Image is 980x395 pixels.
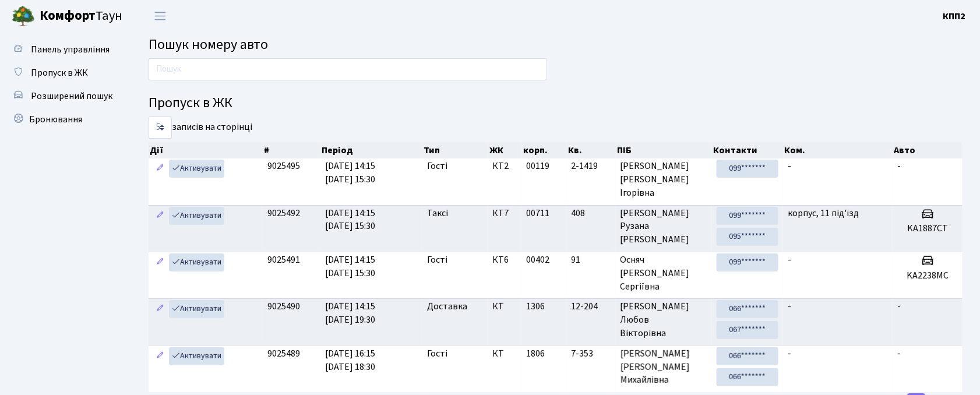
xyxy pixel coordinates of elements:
[6,61,122,84] a: Пропуск в ЖК
[526,300,545,313] span: 1306
[31,66,88,79] span: Пропуск в ЖК
[788,300,791,313] span: -
[169,207,224,225] a: Активувати
[616,142,712,158] th: ПІБ
[325,347,375,373] span: [DATE] 16:15 [DATE] 18:30
[12,5,35,28] img: logo.png
[31,90,112,103] span: Розширений пошук
[897,300,901,313] span: -
[488,142,522,158] th: ЖК
[427,253,447,267] span: Гості
[169,160,224,178] a: Активувати
[149,34,268,55] span: Пошук номеру авто
[897,347,901,360] span: -
[784,142,893,158] th: Ком.
[169,300,224,318] a: Активувати
[897,270,958,281] h5: KA2238MC
[788,253,791,266] span: -
[149,117,252,139] label: записів на сторінці
[572,300,611,313] span: 12-204
[320,142,422,158] th: Період
[153,253,167,271] a: Редагувати
[526,347,545,360] span: 1806
[567,142,616,158] th: Кв.
[493,300,517,313] span: КТ
[493,253,517,267] span: КТ6
[493,160,517,173] span: КТ2
[6,108,122,131] a: Бронювання
[572,253,611,267] span: 91
[526,160,549,172] span: 00119
[427,160,447,173] span: Гості
[40,6,122,26] span: Таун
[572,347,611,361] span: 7-353
[788,347,791,360] span: -
[325,160,375,186] span: [DATE] 14:15 [DATE] 15:30
[526,253,549,266] span: 00402
[621,347,707,387] span: [PERSON_NAME] [PERSON_NAME] Михайлівна
[169,347,224,365] a: Активувати
[621,253,707,294] span: Осняч [PERSON_NAME] Сергіївна
[267,160,300,172] span: 9025495
[153,347,167,365] a: Редагувати
[263,142,320,158] th: #
[427,300,467,313] span: Доставка
[943,9,966,23] a: КПП2
[267,207,300,220] span: 9025492
[572,207,611,220] span: 408
[153,300,167,318] a: Редагувати
[897,223,958,234] h5: KA1887CT
[149,117,172,139] select: записів на сторінці
[149,95,963,112] h4: Пропуск в ЖК
[40,6,96,25] b: Комфорт
[325,207,375,233] span: [DATE] 14:15 [DATE] 15:30
[153,160,167,178] a: Редагувати
[146,6,175,26] button: Переключити навігацію
[6,38,122,61] a: Панель управління
[572,160,611,173] span: 2-1419
[267,253,300,266] span: 9025491
[427,207,448,220] span: Таксі
[621,207,707,247] span: [PERSON_NAME] Рузана [PERSON_NAME]
[153,207,167,225] a: Редагувати
[522,142,567,158] th: корп.
[493,347,517,361] span: КТ
[621,160,707,200] span: [PERSON_NAME] [PERSON_NAME] Ігорівна
[526,207,549,220] span: 00711
[712,142,783,158] th: Контакти
[493,207,517,220] span: КТ7
[149,58,547,80] input: Пошук
[427,347,447,361] span: Гості
[325,253,375,280] span: [DATE] 14:15 [DATE] 15:30
[31,43,110,56] span: Панель управління
[325,300,375,326] span: [DATE] 14:15 [DATE] 19:30
[169,253,224,271] a: Активувати
[621,300,707,340] span: [PERSON_NAME] Любов Вікторівна
[943,10,966,23] b: КПП2
[788,160,791,172] span: -
[788,207,859,220] span: корпус, 11 під'їзд
[897,160,901,172] span: -
[6,84,122,108] a: Розширений пошук
[893,142,963,158] th: Авто
[423,142,488,158] th: Тип
[149,142,263,158] th: Дії
[267,300,300,313] span: 9025490
[29,113,82,126] span: Бронювання
[267,347,300,360] span: 9025489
